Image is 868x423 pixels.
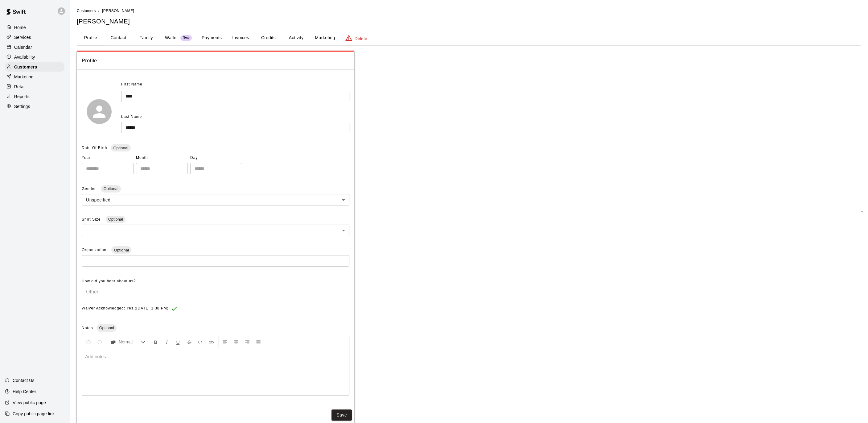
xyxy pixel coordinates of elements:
[108,336,148,347] button: Formatting Options
[82,57,349,65] span: Profile
[98,7,100,14] li: /
[220,336,230,347] button: Left Align
[82,187,97,191] span: Gender
[197,31,227,45] button: Payments
[150,336,161,347] button: Format Bold
[331,409,352,421] button: Save
[77,9,96,13] span: Customers
[5,62,64,72] a: Customers
[14,34,31,40] p: Services
[77,31,861,45] div: basic tabs example
[82,153,134,163] span: Year
[77,31,105,45] button: Profile
[97,326,116,330] span: Optional
[184,336,194,347] button: Format Strikethrough
[13,411,55,417] p: Copy public page link
[14,93,30,100] p: Reports
[5,102,64,111] a: Settings
[82,286,364,299] div: Other
[136,153,188,163] span: Month
[101,186,121,191] span: Optional
[94,336,105,347] button: Redo
[82,279,136,283] span: How did you hear about us?
[121,80,142,89] span: First Name
[5,82,64,91] a: Retail
[254,31,282,45] button: Credits
[5,72,64,81] a: Marketing
[77,7,861,14] nav: breadcrumb
[14,84,26,90] p: Retail
[82,326,93,330] span: Notes
[253,336,264,347] button: Justify Align
[13,377,35,384] p: Contact Us
[206,336,216,347] button: Insert Link
[227,31,254,45] button: Invoices
[111,146,130,150] span: Optional
[162,336,172,347] button: Format Italics
[105,31,132,45] button: Contact
[14,54,35,60] p: Availability
[77,17,861,26] h5: [PERSON_NAME]
[282,31,310,45] button: Activity
[14,103,30,110] p: Settings
[82,146,107,150] span: Date Of Birth
[180,36,192,40] span: New
[5,43,64,52] a: Calendar
[132,31,160,45] button: Family
[195,336,205,347] button: Insert Code
[5,33,64,42] a: Services
[106,217,125,222] span: Optional
[231,336,241,347] button: Center Align
[242,336,253,347] button: Right Align
[82,304,169,313] span: Waiver Acknowledged: Yes ([DATE] 1:38 PM)
[190,153,242,163] span: Day
[173,336,183,347] button: Format Underline
[14,64,37,70] p: Customers
[77,8,96,13] a: Customers
[14,24,26,31] p: Home
[310,31,340,45] button: Marketing
[82,248,108,252] span: Organization
[165,35,178,41] p: Wallet
[119,339,140,345] span: Normal
[13,388,36,395] p: Help Center
[102,9,134,13] span: [PERSON_NAME]
[14,44,32,50] p: Calendar
[83,336,94,347] button: Undo
[82,194,349,205] div: Unspecified
[82,217,102,222] span: Shirt Size
[14,74,34,80] p: Marketing
[5,52,64,62] a: Availability
[13,400,46,406] p: View public page
[5,23,64,32] a: Home
[5,92,64,101] a: Reports
[121,114,142,119] span: Last Name
[111,248,131,252] span: Optional
[355,35,367,42] p: Delete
